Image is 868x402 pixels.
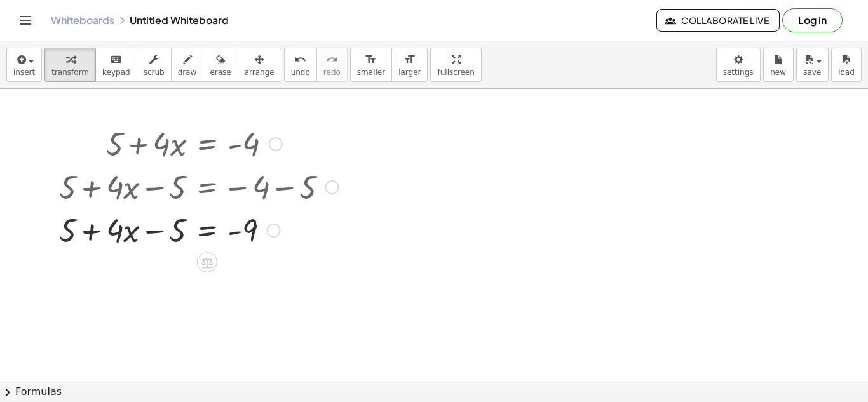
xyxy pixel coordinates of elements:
i: undo [294,52,306,67]
button: format_sizesmaller [350,48,392,82]
span: redo [323,68,341,77]
span: undo [291,68,310,77]
i: format_size [365,52,377,67]
span: draw [178,68,197,77]
button: Toggle navigation [15,10,36,30]
button: arrange [238,48,281,82]
span: arrange [245,68,275,77]
button: load [831,48,862,82]
a: Whiteboards [51,14,114,27]
button: settings [716,48,761,82]
button: Collaborate Live [656,9,780,32]
i: format_size [403,52,416,67]
span: insert [13,68,35,77]
span: smaller [357,68,385,77]
button: insert [6,48,42,82]
button: fullscreen [430,48,481,82]
span: fullscreen [437,68,474,77]
span: Collaborate Live [667,15,769,26]
div: Apply the same math to both sides of the equation [197,252,217,272]
span: larger [398,68,421,77]
button: new [763,48,794,82]
span: transform [51,68,89,77]
button: redoredo [316,48,348,82]
span: erase [210,68,231,77]
i: keyboard [110,52,122,67]
button: draw [171,48,204,82]
span: settings [723,68,754,77]
button: Log in [782,8,843,32]
button: keyboardkeypad [95,48,137,82]
i: redo [326,52,338,67]
button: undoundo [284,48,317,82]
button: transform [44,48,96,82]
button: format_sizelarger [391,48,428,82]
button: erase [203,48,238,82]
span: load [838,68,855,77]
button: scrub [137,48,172,82]
button: save [796,48,829,82]
span: scrub [144,68,165,77]
span: new [770,68,786,77]
span: save [803,68,821,77]
span: keypad [102,68,130,77]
